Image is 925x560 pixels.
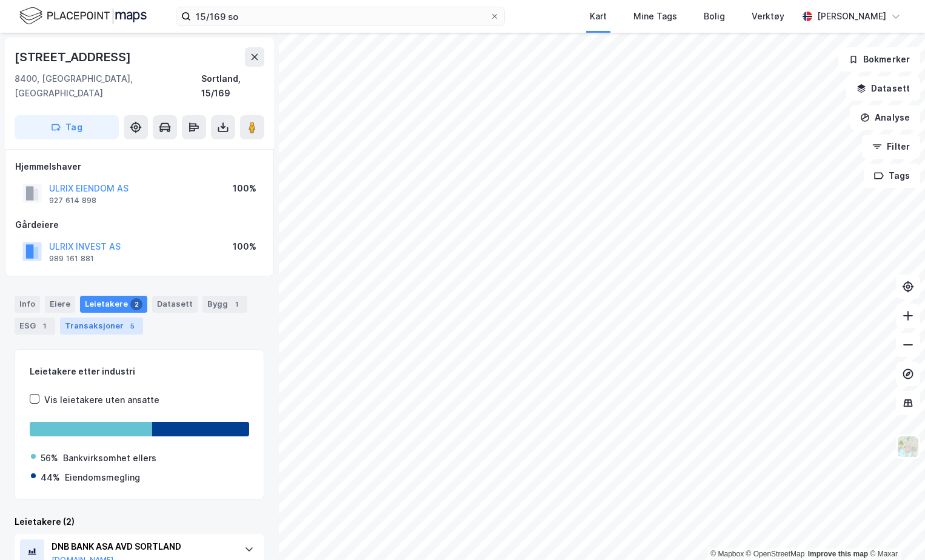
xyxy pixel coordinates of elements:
a: OpenStreetMap [746,550,805,558]
div: Hjemmelshaver [15,159,264,174]
img: Z [897,435,920,458]
div: ESG [15,318,55,335]
div: 1 [38,320,50,332]
div: Kontrollprogram for chat [864,502,925,560]
div: 2 [130,298,142,310]
button: Filter [862,135,920,159]
button: Datasett [846,76,920,101]
div: [STREET_ADDRESS] [15,47,133,67]
div: 8400, [GEOGRAPHIC_DATA], [GEOGRAPHIC_DATA] [15,72,201,101]
div: Transaksjoner [60,318,143,335]
div: Eiere [45,296,75,313]
div: Bankvirksomhet ellers [63,451,156,465]
div: DNB BANK ASA AVD SORTLAND [52,539,232,554]
img: logo.f888ab2527a4732fd821a326f86c7f29.svg [19,5,147,27]
input: Søk på adresse, matrikkel, gårdeiere, leietakere eller personer [191,7,490,25]
div: 100% [233,181,256,196]
div: 100% [233,239,256,254]
div: Sortland, 15/169 [201,72,264,101]
div: Mine Tags [633,9,677,24]
div: 989 161 881 [49,254,94,264]
button: Tags [864,164,920,188]
div: Info [15,296,40,313]
div: Leietakere (2) [15,515,264,529]
button: Bokmerker [838,47,920,72]
div: 56% [41,451,58,465]
div: Leietakere etter industri [30,364,249,379]
div: Kart [590,9,607,24]
div: Datasett [152,296,198,313]
a: Mapbox [710,550,744,558]
div: Vis leietakere uten ansatte [44,393,159,407]
iframe: Chat Widget [864,502,925,560]
button: Analyse [850,105,920,130]
div: Bygg [202,296,247,313]
div: Gårdeiere [15,218,264,232]
a: Improve this map [808,550,868,558]
button: Tag [15,115,119,139]
div: 1 [230,298,242,310]
div: 5 [126,320,138,332]
div: Bolig [704,9,725,24]
div: 927 614 898 [49,196,96,205]
div: Leietakere [80,296,147,313]
div: [PERSON_NAME] [817,9,886,24]
div: Eiendomsmegling [65,470,140,485]
div: 44% [41,470,60,485]
div: Verktøy [752,9,784,24]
